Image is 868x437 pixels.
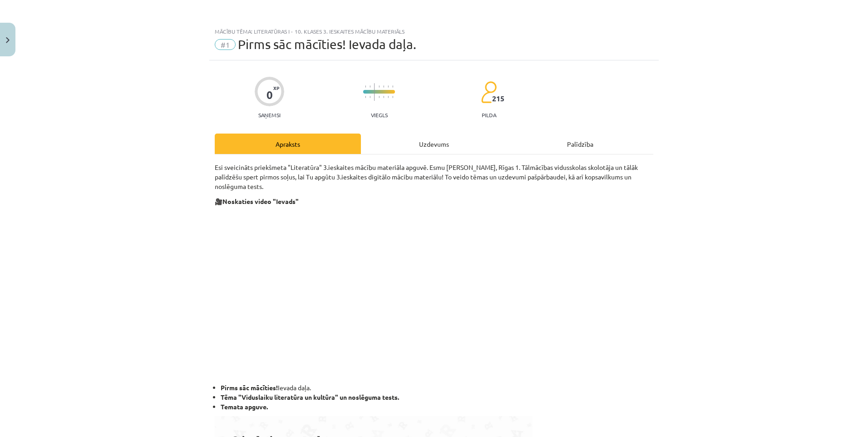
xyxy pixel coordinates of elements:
p: Viegls [371,112,388,118]
span: #1 [215,39,236,50]
strong: Tēma "Viduslaiku literatūra un kultūra" un noslēguma tests. [221,393,399,401]
div: Palīdzība [507,134,653,154]
img: icon-short-line-57e1e144782c952c97e751825c79c345078a6d821885a25fce030b3d8c18986b.svg [379,85,380,88]
span: 215 [492,94,504,103]
strong: Temata apguve. [221,402,268,411]
p: Esi sveicināts priekšmeta "Literatūra" 3.ieskaites mācību materiāla apguvē. Esmu [PERSON_NAME], R... [215,163,653,191]
span: XP [273,85,279,90]
div: Mācību tēma: Literatūras i - 10. klases 3. ieskaites mācību materiāls [215,28,653,35]
div: Apraksts [215,134,361,154]
img: icon-short-line-57e1e144782c952c97e751825c79c345078a6d821885a25fce030b3d8c18986b.svg [365,96,366,98]
img: icon-short-line-57e1e144782c952c97e751825c79c345078a6d821885a25fce030b3d8c18986b.svg [392,96,393,98]
img: icon-short-line-57e1e144782c952c97e751825c79c345078a6d821885a25fce030b3d8c18986b.svg [383,96,384,98]
p: pilda [482,112,496,118]
img: icon-short-line-57e1e144782c952c97e751825c79c345078a6d821885a25fce030b3d8c18986b.svg [388,85,389,88]
img: icon-short-line-57e1e144782c952c97e751825c79c345078a6d821885a25fce030b3d8c18986b.svg [383,85,384,88]
img: icon-close-lesson-0947bae3869378f0d4975bcd49f059093ad1ed9edebbc8119c70593378902aed.svg [6,37,10,43]
b: Pirms sāc mācīties! [221,383,278,392]
strong: Noskaties video "Ievads" [222,197,299,205]
img: icon-short-line-57e1e144782c952c97e751825c79c345078a6d821885a25fce030b3d8c18986b.svg [388,96,389,98]
img: icon-short-line-57e1e144782c952c97e751825c79c345078a6d821885a25fce030b3d8c18986b.svg [379,96,380,98]
div: 0 [266,89,273,101]
span: Pirms sāc mācīties! Ievada daļa. [238,37,416,52]
img: icon-long-line-d9ea69661e0d244f92f715978eff75569469978d946b2353a9bb055b3ed8787d.svg [374,83,375,101]
img: icon-short-line-57e1e144782c952c97e751825c79c345078a6d821885a25fce030b3d8c18986b.svg [370,85,370,88]
p: Saņemsi [255,112,284,118]
img: students-c634bb4e5e11cddfef0936a35e636f08e4e9abd3cc4e673bd6f9a4125e45ecb1.svg [481,81,497,104]
img: icon-short-line-57e1e144782c952c97e751825c79c345078a6d821885a25fce030b3d8c18986b.svg [392,85,393,88]
img: icon-short-line-57e1e144782c952c97e751825c79c345078a6d821885a25fce030b3d8c18986b.svg [370,96,370,98]
li: Ievada daļa. [221,383,653,392]
p: 🎥 [215,197,653,206]
img: icon-short-line-57e1e144782c952c97e751825c79c345078a6d821885a25fce030b3d8c18986b.svg [365,85,366,88]
div: Uzdevums [361,134,507,154]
